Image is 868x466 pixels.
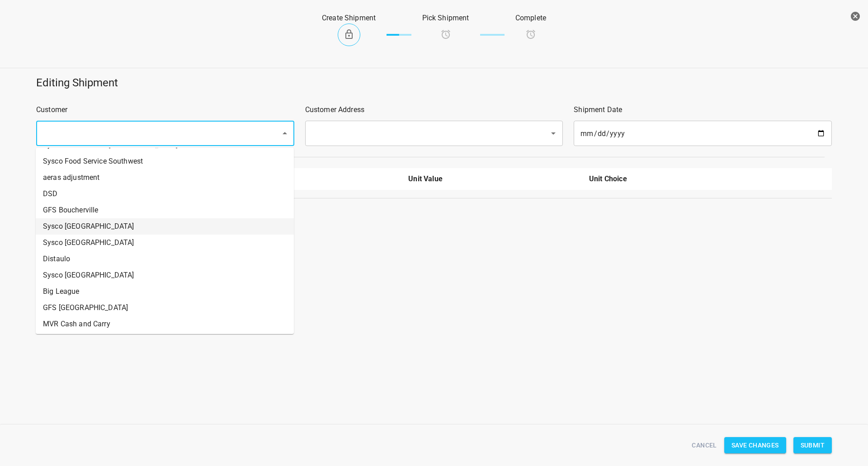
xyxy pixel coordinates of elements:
[36,75,832,90] h5: Editing Shipment
[36,218,294,235] li: Sysco [GEOGRAPHIC_DATA]
[36,316,294,332] li: MVR Cash and Carry
[793,437,832,454] button: Submit
[322,13,376,24] p: Create Shipment
[305,104,563,115] p: Customer Address
[731,440,779,451] span: Save Changes
[36,235,294,251] li: Sysco [GEOGRAPHIC_DATA]
[515,13,546,24] p: Complete
[547,127,560,140] button: Open
[422,13,469,24] p: Pick Shipment
[574,104,832,115] p: Shipment Date
[36,251,294,267] li: Distaulo
[278,127,291,140] button: Close
[408,174,578,184] p: Unit Value
[228,174,398,184] p: Qty in Stock
[36,300,294,316] li: GFS [GEOGRAPHIC_DATA]
[36,202,294,218] li: GFS Boucherville
[692,440,717,451] span: Cancel
[36,153,294,169] li: Sysco Food Service Southwest
[688,437,720,454] button: Cancel
[36,169,294,186] li: aeras adjustment
[36,283,294,300] li: Big League
[589,174,759,184] p: Unit Choice
[724,437,786,454] button: Save Changes
[36,186,294,202] li: DSD
[36,332,294,348] li: GFS [GEOGRAPHIC_DATA]
[801,440,825,451] span: Submit
[36,267,294,283] li: Sysco [GEOGRAPHIC_DATA]
[36,104,294,115] p: Customer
